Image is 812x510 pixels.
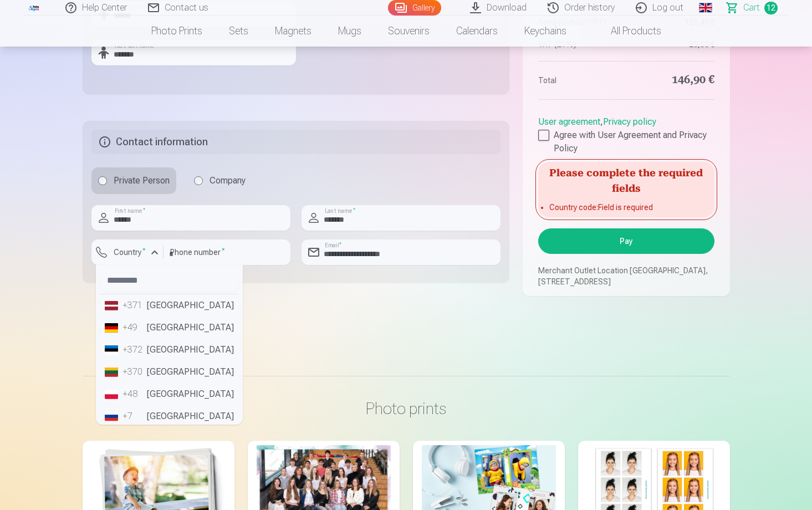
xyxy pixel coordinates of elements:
div: +49 [122,321,145,334]
label: Country [109,247,150,258]
a: Souvenirs [375,16,443,47]
li: [GEOGRAPHIC_DATA] [100,317,238,339]
a: Photo prints [138,16,216,47]
dd: 146,90 € [632,73,714,88]
input: Company [194,176,203,185]
li: [GEOGRAPHIC_DATA] [100,361,238,383]
a: Sets [216,16,262,47]
li: [GEOGRAPHIC_DATA] [100,405,238,427]
dt: Total [538,73,621,88]
label: Agree with User Agreement and Privacy Policy [538,129,714,155]
h3: Photo prints [91,399,721,419]
li: Country code : Field is required [549,202,703,213]
input: Private Person [98,176,107,185]
img: /fa1 [28,4,40,11]
div: +48 [122,387,145,401]
div: Field is required [91,265,164,274]
a: Calendars [443,16,511,47]
div: +371 [122,299,145,312]
a: Keychains [511,16,580,47]
div: +7 [122,410,145,423]
a: User agreement [538,116,600,127]
h5: Contact information [91,130,501,154]
button: Pay [538,228,714,254]
div: +372 [122,343,145,356]
li: [GEOGRAPHIC_DATA] [100,383,238,405]
h5: Please complete the required fields [538,162,714,197]
button: Country* [91,239,164,265]
p: Merchant Outlet Location [GEOGRAPHIC_DATA], [STREET_ADDRESS] [538,265,714,287]
li: [GEOGRAPHIC_DATA] [100,339,238,361]
a: Privacy policy [603,116,656,127]
div: +370 [122,365,145,379]
span: 12 [764,2,778,14]
label: Private Person [91,167,176,194]
li: [GEOGRAPHIC_DATA] [100,294,238,317]
div: , [538,111,714,155]
a: All products [580,16,675,47]
a: Mugs [325,16,375,47]
span: Сart [743,1,760,14]
a: Magnets [262,16,325,47]
label: Company [187,167,252,194]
